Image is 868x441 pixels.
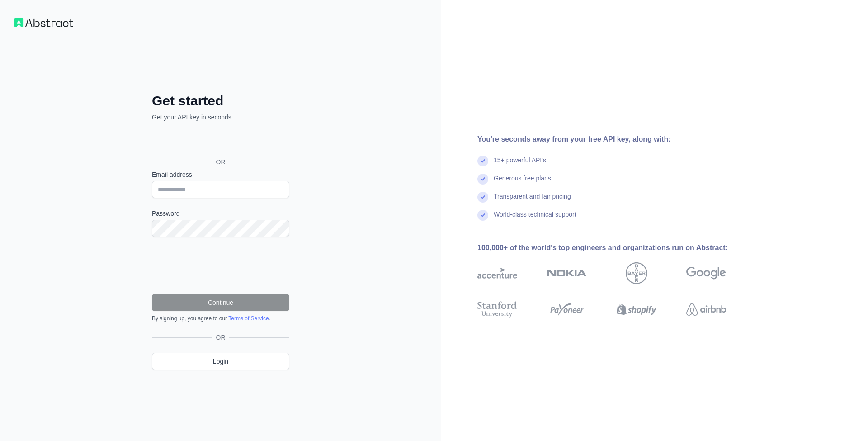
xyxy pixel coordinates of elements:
div: 15+ powerful API's [494,156,546,174]
div: Transparent and fair pricing [494,192,571,210]
iframe: Sign in with Google Button [147,132,292,152]
div: World-class technical support [494,210,576,228]
img: payoneer [547,299,587,319]
label: Email address [152,170,289,179]
div: You're seconds away from your free API key, along with: [477,134,755,145]
span: OR [212,333,229,342]
a: Login [152,353,289,370]
a: Terms of Service [228,315,269,322]
img: check mark [477,192,488,203]
img: check mark [477,210,488,221]
img: google [686,262,726,284]
iframe: reCAPTCHA [152,248,289,283]
img: stanford university [477,299,517,319]
img: airbnb [686,299,726,319]
p: Get your API key in seconds [152,113,289,122]
h2: Get started [152,93,289,109]
label: Password [152,209,289,218]
img: accenture [477,262,517,284]
img: check mark [477,174,488,185]
div: By signing up, you agree to our . [152,315,289,322]
img: shopify [617,299,656,319]
span: OR [209,157,233,166]
button: Continue [152,294,289,311]
img: check mark [477,156,488,166]
img: Workflow [14,18,73,27]
div: Generous free plans [494,174,551,192]
img: bayer [626,262,647,284]
div: 100,000+ of the world's top engineers and organizations run on Abstract: [477,242,755,253]
img: nokia [547,262,587,284]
